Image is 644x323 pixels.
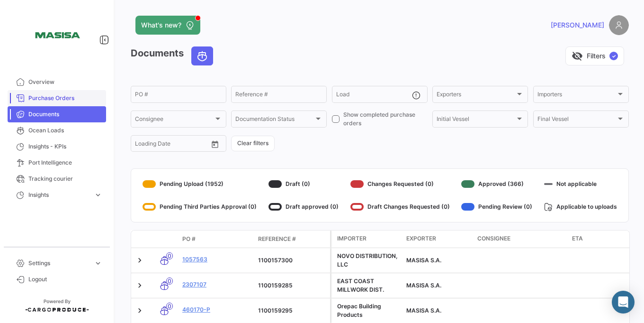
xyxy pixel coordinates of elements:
a: Overview [8,74,106,90]
div: Pending Review (0) [461,199,532,214]
a: Tracking courier [8,171,106,187]
span: Settings [28,259,90,268]
span: expand_more [94,259,102,268]
span: Documents [28,110,102,119]
span: Initial Vessel [437,117,515,124]
span: Consignee [477,234,510,243]
div: MASISA S.A. [406,306,470,315]
span: Consignee [135,117,214,124]
div: MASISA S.A. [406,256,470,265]
div: NOVO DISTRIBUTION, LLC [337,252,399,269]
button: Clear filters [231,136,275,151]
span: PO # [182,235,196,243]
button: Ocean [192,47,213,65]
span: ETA [572,234,583,243]
span: Insights - KPIs [28,142,102,151]
span: Insights [28,191,90,199]
a: 1057563 [182,255,250,264]
span: Port Intelligence [28,158,102,167]
span: Importer [337,234,367,243]
a: Ocean Loads [8,122,106,138]
datatable-header-cell: Importer [331,231,402,248]
span: Ocean Loads [28,126,102,135]
span: visibility_off [572,50,583,62]
span: 0 [166,252,173,259]
span: 0 [166,303,173,310]
div: 1100159295 [258,306,326,315]
div: Pending Upload (1952) [143,176,257,192]
button: Open calendar [208,137,222,151]
datatable-header-cell: Exporter [402,231,474,248]
div: Approved (366) [461,176,532,192]
div: Not applicable [544,176,617,192]
div: Draft Changes Requested (0) [350,199,450,214]
span: expand_more [94,191,102,199]
span: What's new? [141,20,181,30]
input: To [155,142,189,148]
div: MASISA S.A. [406,281,470,290]
a: Purchase Orders [8,90,106,106]
h3: Documents [131,46,216,65]
span: Exporters [437,92,515,99]
a: Port Intelligence [8,155,106,171]
span: [PERSON_NAME] [551,20,604,30]
datatable-header-cell: ETA [568,231,639,248]
div: EAST COAST MILLWORK DIST. [337,277,399,294]
datatable-header-cell: Transport mode [150,235,179,243]
a: 2307107 [182,280,250,289]
div: 1100157300 [258,256,326,265]
span: Documentation Status [235,117,314,124]
a: Insights - KPIs [8,138,106,155]
span: Final Vessel [537,117,616,124]
a: 460170-P [182,305,250,314]
a: Documents [8,106,106,122]
img: 15387c4c-e724-47f0-87bd-6411474a3e21.png [33,11,80,59]
div: Draft (0) [268,176,339,192]
span: 0 [166,277,173,285]
datatable-header-cell: PO # [179,231,254,247]
div: Changes Requested (0) [350,176,450,192]
div: Pending Third Parties Approval (0) [143,199,257,214]
span: Exporter [406,234,436,243]
a: Expand/Collapse Row [135,306,144,315]
img: placeholder-user.png [609,15,629,35]
span: Tracking courier [28,175,102,183]
div: Applicable to uploads [544,199,617,214]
span: Reference # [258,235,296,243]
span: Show completed purchase orders [343,111,428,128]
button: visibility_offFilters✓ [565,46,624,65]
button: What's new? [135,16,200,35]
div: Abrir Intercom Messenger [612,291,635,314]
span: ✓ [609,52,618,60]
div: 1100159285 [258,281,326,290]
a: Expand/Collapse Row [135,256,144,265]
a: Expand/Collapse Row [135,281,144,290]
span: Importers [537,92,616,99]
span: Logout [28,275,102,284]
datatable-header-cell: Consignee [474,231,568,248]
div: Orepac Building Products [337,302,399,319]
input: From [135,142,148,148]
div: Draft approved (0) [268,199,339,214]
datatable-header-cell: Reference # [254,231,330,247]
span: Overview [28,78,102,86]
span: Purchase Orders [28,94,102,102]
